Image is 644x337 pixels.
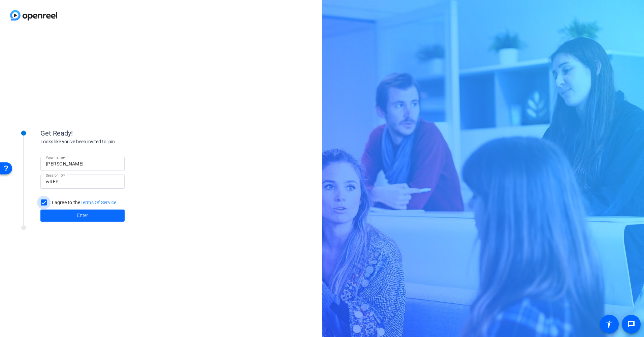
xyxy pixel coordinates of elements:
[40,128,175,138] div: Get Ready!
[605,320,613,328] mat-icon: accessibility
[627,320,635,328] mat-icon: message
[51,199,117,206] label: I agree to the
[40,210,125,222] button: Enter
[77,212,88,219] span: Enter
[40,138,175,145] div: Looks like you've been invited to join
[80,200,117,205] a: Terms Of Service
[46,173,63,177] mat-label: Session ID
[46,155,64,159] mat-label: Your name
